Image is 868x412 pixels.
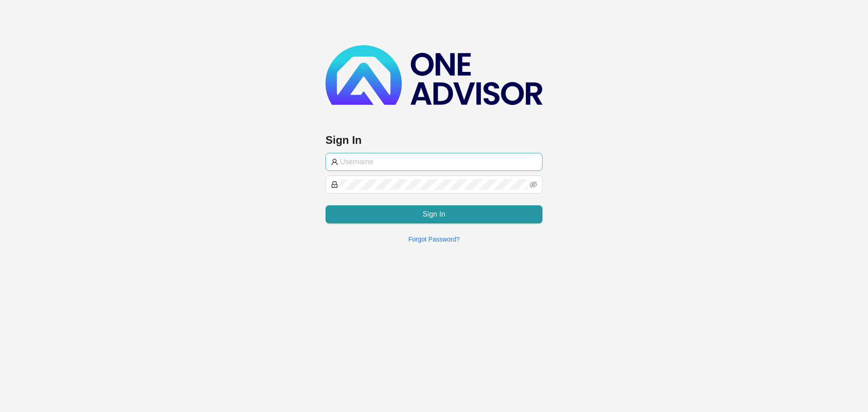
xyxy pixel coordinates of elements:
[530,181,537,188] span: eye-invisible
[331,158,338,166] span: user
[423,209,445,220] span: Sign In
[331,181,338,188] span: lock
[408,236,460,243] a: Forgot Password?
[325,205,542,223] button: Sign In
[325,45,542,105] img: b89e593ecd872904241dc73b71df2e41-logo-dark.svg
[340,156,537,167] input: Username
[325,133,542,147] h3: Sign In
